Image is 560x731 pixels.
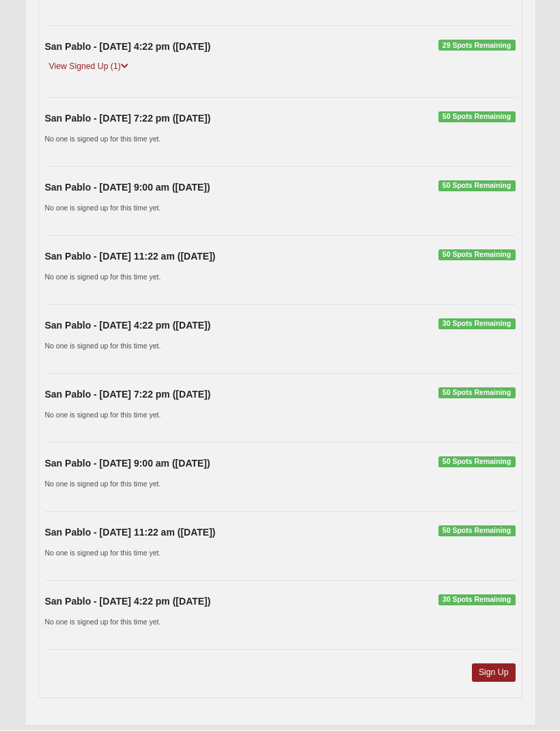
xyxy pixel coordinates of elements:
[438,388,516,399] span: 50 Spots Remaining
[45,251,216,262] strong: San Pablo - [DATE] 11:22 am ([DATE])
[45,204,161,212] small: No one is signed up for this time yet.
[45,411,161,419] small: No one is signed up for this time yet.
[438,595,516,606] span: 30 Spots Remaining
[45,458,210,469] strong: San Pablo - [DATE] 9:00 am ([DATE])
[45,527,216,538] strong: San Pablo - [DATE] 11:22 am ([DATE])
[45,42,211,53] strong: San Pablo - [DATE] 4:22 pm ([DATE])
[438,250,516,261] span: 50 Spots Remaining
[45,618,161,626] small: No one is signed up for this time yet.
[45,596,211,607] strong: San Pablo - [DATE] 4:22 pm ([DATE])
[45,480,161,488] small: No one is signed up for this time yet.
[438,181,516,192] span: 50 Spots Remaining
[438,112,516,123] span: 50 Spots Remaining
[438,40,516,51] span: 29 Spots Remaining
[45,182,210,193] strong: San Pablo - [DATE] 9:00 am ([DATE])
[45,135,161,143] small: No one is signed up for this time yet.
[438,319,516,330] span: 30 Spots Remaining
[45,60,132,74] a: View Signed Up (1)
[45,320,211,331] strong: San Pablo - [DATE] 4:22 pm ([DATE])
[45,549,161,557] small: No one is signed up for this time yet.
[45,273,161,281] small: No one is signed up for this time yet.
[45,389,211,400] strong: San Pablo - [DATE] 7:22 pm ([DATE])
[45,113,211,124] strong: San Pablo - [DATE] 7:22 pm ([DATE])
[438,526,516,537] span: 50 Spots Remaining
[472,664,516,682] a: Sign Up
[45,342,161,350] small: No one is signed up for this time yet.
[438,457,516,468] span: 50 Spots Remaining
